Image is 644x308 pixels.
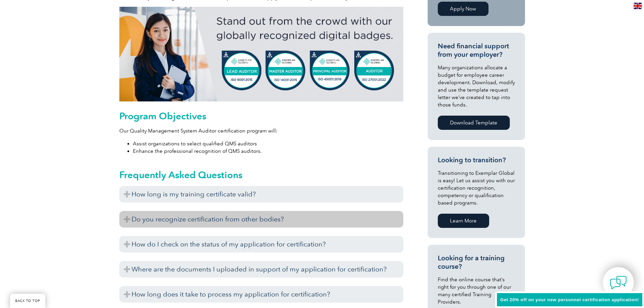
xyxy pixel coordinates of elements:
[119,111,403,121] h2: Program Objectives
[119,236,403,253] h3: How do I check on the status of my application for certification?
[10,294,45,308] a: BACK TO TOP
[438,276,515,306] p: Find the online course that’s right for you through one of our many certified Training Providers.
[438,2,488,16] a: Apply Now
[438,214,489,228] a: Learn More
[634,3,642,9] img: en
[119,7,403,101] img: badges
[438,116,510,130] a: Download Template
[438,169,515,207] p: Transitioning to Exemplar Global is easy! Let us assist you with our certification recognition, c...
[438,254,515,271] h3: Looking for a training course?
[119,169,403,180] h2: Frequently Asked Questions
[438,64,515,109] p: Many organizations allocate a budget for employee career development. Download, modify and use th...
[438,156,515,164] h3: Looking to transition?
[610,274,627,291] img: contact-chat.png
[500,297,639,302] span: Get 20% off on your new personnel certification application!
[119,286,403,303] h3: How long does it take to process my application for certification?
[119,127,403,135] p: Our Quality Management System Auditor certification program will:
[119,211,403,228] h3: Do you recognize certification from other bodies?
[133,140,403,147] li: Assist organizations to select qualified QMS auditors
[119,186,403,203] h3: How long is my training certificate valid?
[119,261,403,278] h3: Where are the documents I uploaded in support of my application for certification?
[133,147,403,155] li: Enhance the professional recognition of QMS auditors.
[438,42,515,59] h3: Need financial support from your employer?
